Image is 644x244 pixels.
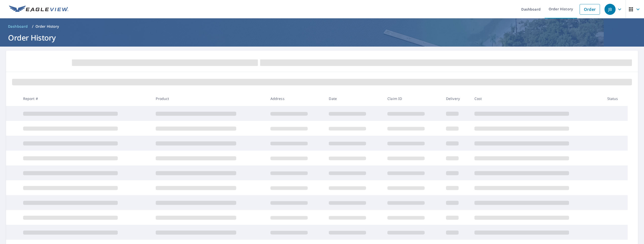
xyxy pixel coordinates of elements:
div: JB [605,4,616,15]
th: Delivery [442,91,470,106]
th: Report # [19,91,152,106]
li: / [32,23,33,29]
img: EV Logo [9,6,68,13]
th: Address [266,91,325,106]
th: Claim ID [383,91,442,106]
h1: Order History [6,32,638,43]
th: Cost [470,91,603,106]
p: Order History [35,24,59,29]
span: Dashboard [8,24,28,29]
a: Order [580,4,600,15]
th: Date [325,91,383,106]
th: Product [152,91,266,106]
a: Dashboard [6,22,30,30]
nav: breadcrumb [6,22,638,30]
th: Status [603,91,628,106]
